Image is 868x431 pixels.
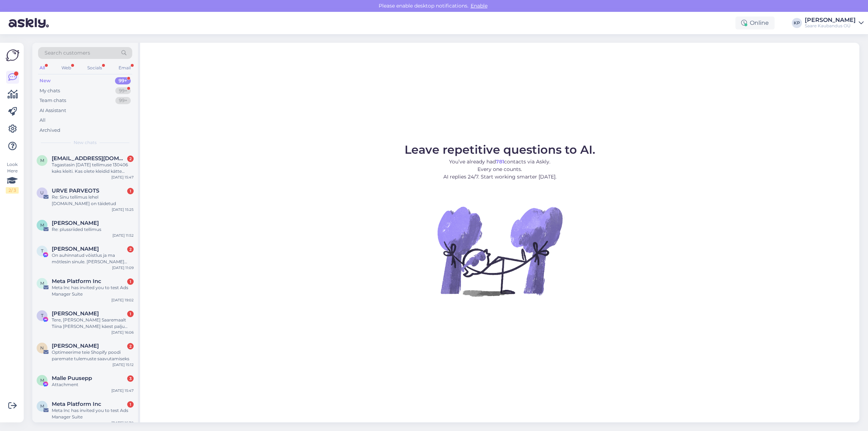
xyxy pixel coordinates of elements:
[40,403,44,409] span: M
[115,97,131,104] div: 99+
[74,139,97,146] span: New chats
[52,401,101,407] span: Meta Platform Inc
[735,17,775,29] div: Online
[805,17,856,23] div: [PERSON_NAME]
[115,77,131,84] div: 99+
[127,343,134,349] div: 2
[52,375,92,381] span: Malle Puusepp
[805,17,864,29] a: [PERSON_NAME]Saare Kaubandus OÜ
[115,87,131,94] div: 99+
[112,265,134,270] div: [DATE] 11:09
[111,420,134,426] div: [DATE] 16:30
[112,362,134,367] div: [DATE] 15:12
[111,388,134,393] div: [DATE] 15:47
[111,297,134,303] div: [DATE] 19:02
[86,63,103,73] div: Socials
[45,49,90,57] span: Search customers
[435,186,564,316] img: No Chat active
[40,345,44,351] span: N
[496,158,504,165] b: 781
[127,278,134,285] div: 1
[40,158,44,163] span: m
[52,187,99,194] span: URVE PARVEOTS
[52,226,134,233] div: Re: plussriided tellimus
[40,281,44,286] span: M
[52,246,99,252] span: Tiina Jurs
[127,156,134,162] div: 2
[40,97,66,104] div: Team chats
[41,248,43,254] span: T
[52,155,126,162] span: marikakalm01@gmail.com
[111,175,134,180] div: [DATE] 15:47
[127,246,134,252] div: 2
[6,48,19,62] img: Askly Logo
[6,187,19,194] div: 2 / 3
[40,77,51,84] div: New
[38,63,46,73] div: All
[40,190,44,195] span: U
[127,188,134,194] div: 1
[52,310,99,317] span: Tiina Oks
[52,220,99,226] span: Merle Tiitus
[127,311,134,317] div: 1
[52,162,134,175] div: Tagastasin [DATE] tellimuse 130406 kaks kleiti. Kas olete kleidid kätte saanud ja millal tagastat...
[52,381,134,388] div: Attachment
[40,87,60,94] div: My chats
[112,207,134,212] div: [DATE] 15:25
[405,143,595,157] span: Leave repetitive questions to AI.
[52,194,134,207] div: Re: Sinu tellimus lehel [DOMAIN_NAME] on täidetud
[127,401,134,408] div: 1
[52,317,134,330] div: Tere, [PERSON_NAME] Saaremaalt Tiina [PERSON_NAME] käest palju riideid saanud tellida. Seekord mõ...
[468,3,490,9] span: Enable
[40,222,44,228] span: M
[60,63,73,73] div: Web
[41,313,43,318] span: T
[127,375,134,382] div: 3
[6,161,19,194] div: Look Here
[111,330,134,335] div: [DATE] 16:06
[52,343,99,349] span: Nora Marcus
[805,23,856,29] div: Saare Kaubandus OÜ
[40,117,46,124] div: All
[40,377,44,383] span: M
[52,349,134,362] div: Optimeerime teie Shopify poodi paremate tulemuste saavutamiseks
[405,158,595,181] p: You’ve already had contacts via Askly. Every one counts. AI replies 24/7. Start working smarter [...
[40,127,60,134] div: Archived
[52,278,101,284] span: Meta Platform Inc
[117,63,132,73] div: Email
[40,107,66,114] div: AI Assistant
[52,252,134,265] div: On auhinnatud võistlus ja ma mõtlesin sinule. [PERSON_NAME] kooditud sõnumi, siis saada see mulle...
[52,407,134,420] div: Meta lnc has invited you to test Ads Manager Suite
[792,18,802,28] div: KP
[52,284,134,297] div: Meta lnc has invited you to test Ads Manager Suite
[112,233,134,238] div: [DATE] 11:52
